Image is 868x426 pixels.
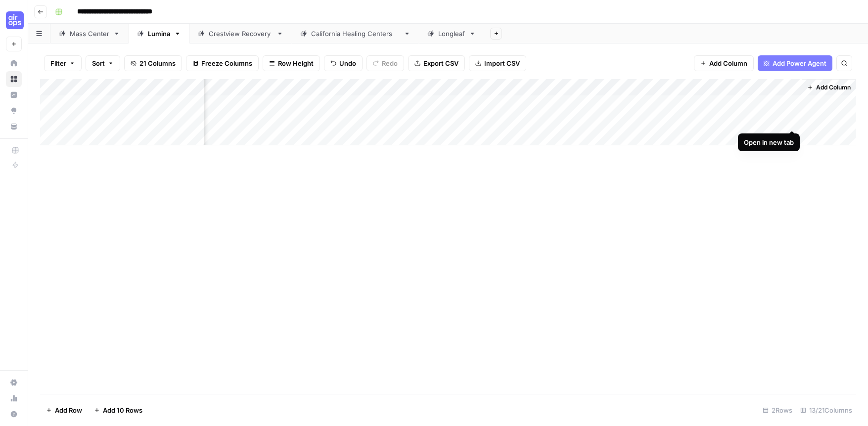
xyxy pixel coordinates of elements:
span: Import CSV [484,58,520,68]
span: Filter [50,58,66,68]
span: Freeze Columns [201,58,252,68]
button: Sort [86,55,120,71]
span: Redo [382,58,398,68]
button: Redo [366,55,404,71]
a: Mass Center [50,24,129,43]
button: Add Power Agent [758,55,832,71]
span: Add Column [709,58,747,68]
a: Lumina [129,24,189,43]
span: Add Row [55,405,82,415]
button: Row Height [263,55,320,71]
button: Undo [324,55,363,71]
div: 13/21 Columns [796,402,856,418]
button: Workspace: Cohort 4 [6,8,22,33]
span: Undo [339,58,356,68]
a: Crestview Recovery [189,24,292,43]
span: Export CSV [423,58,458,68]
span: Add Column [816,83,851,92]
button: Help + Support [6,406,22,422]
div: Lumina [148,29,170,39]
a: [US_STATE] Healing Centers [292,24,419,43]
span: Add Power Agent [773,58,826,68]
span: 21 Columns [139,58,176,68]
a: Opportunities [6,103,22,119]
div: Mass Center [70,29,109,39]
img: Cohort 4 Logo [6,11,24,29]
button: Add 10 Rows [88,402,148,418]
div: 2 Rows [759,402,796,418]
button: Export CSV [408,55,465,71]
button: 21 Columns [124,55,182,71]
span: Add 10 Rows [103,405,142,415]
a: Longleaf [419,24,484,43]
span: Sort [92,58,105,68]
button: Add Column [803,81,855,94]
a: Usage [6,390,22,406]
button: Filter [44,55,82,71]
div: Open in new tab [744,137,794,147]
button: Freeze Columns [186,55,259,71]
span: Row Height [278,58,314,68]
button: Add Column [694,55,754,71]
button: Add Row [40,402,88,418]
a: Home [6,55,22,71]
a: Insights [6,87,22,103]
button: Import CSV [469,55,526,71]
a: Your Data [6,119,22,134]
div: Crestview Recovery [209,29,273,39]
div: [US_STATE] Healing Centers [311,29,400,39]
a: Browse [6,71,22,87]
a: Settings [6,375,22,390]
div: Longleaf [438,29,465,39]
